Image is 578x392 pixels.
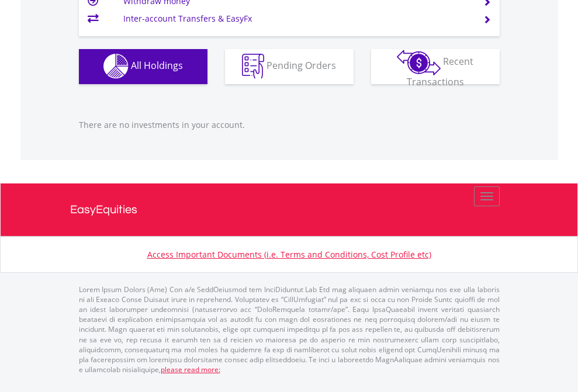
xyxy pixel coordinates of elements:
td: Inter-account Transfers & EasyFx [123,10,469,27]
a: please read more: [161,365,220,374]
button: Pending Orders [225,49,354,84]
span: All Holdings [131,59,183,72]
img: transactions-zar-wht.png [397,50,441,75]
a: Access Important Documents (i.e. Terms and Conditions, Cost Profile etc) [147,249,431,260]
button: All Holdings [79,49,207,84]
span: Recent Transactions [407,55,474,88]
img: pending_instructions-wht.png [242,54,264,79]
p: Lorem Ipsum Dolors (Ame) Con a/e SeddOeiusmod tem InciDiduntut Lab Etd mag aliquaen admin veniamq... [79,285,500,374]
img: holdings-wht.png [103,54,129,79]
span: Pending Orders [266,59,336,72]
p: There are no investments in your account. [79,119,500,131]
button: Recent Transactions [371,49,500,84]
a: EasyEquities [70,183,508,236]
